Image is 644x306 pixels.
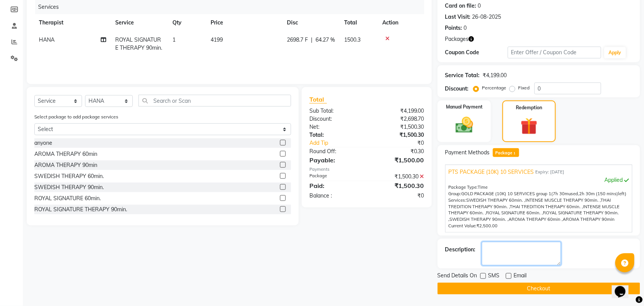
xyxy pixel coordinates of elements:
[378,14,424,31] th: Action
[445,71,480,79] div: Service Total:
[445,149,490,157] span: Payment Methods
[508,47,601,58] input: Enter Offer / Coupon Code
[111,14,168,31] th: Service
[367,147,430,155] div: ₹0.30
[472,13,501,21] div: 26-08-2025
[512,151,517,156] span: 1
[509,217,563,222] span: AROMA THERAPY 60min ,
[367,115,430,123] div: ₹2,698.70
[478,185,488,190] span: Time
[467,198,526,203] span: SWEDISH THERAPY 60min. ,
[477,223,498,228] span: ₹2,500.00
[309,96,327,104] span: Total
[115,36,162,51] span: ROYAL SIGNATURE THERAPY 90min.
[449,185,478,190] span: Package Type:
[367,192,430,200] div: ₹0
[377,139,430,147] div: ₹0
[450,217,509,222] span: SWEDISH THERAPY 90min. ,
[510,204,583,209] span: THAI TREDITION THERAPY 60min. ,
[367,173,430,181] div: ₹1,500.30
[612,275,636,298] iframe: chat widget
[282,14,340,31] th: Disc
[316,36,335,44] span: 64.27 %
[478,2,481,10] div: 0
[482,84,507,91] label: Percentage
[449,191,462,196] span: Group:
[445,24,462,32] div: Points:
[34,172,104,180] div: SWEDISH THERAPY 60min.
[445,35,469,43] span: Packages
[438,272,477,281] span: Send Details On
[488,272,500,281] span: SMS
[526,198,601,203] span: INTENSE MUSCLE THERAPY 90min. ,
[211,36,223,43] span: 4199
[367,123,430,131] div: ₹1,500.30
[464,24,467,32] div: 0
[449,176,629,184] div: Applied
[34,183,104,191] div: SWEDISH THERAPY 90min.
[449,198,611,209] span: THAI TREDITION THERAPY 90min. ,
[486,210,543,215] span: ROYAL SIGNATURE 60min. ,
[34,139,52,147] div: anyone
[311,36,312,44] span: |
[580,191,618,196] span: 2h 30m (150 mins)
[462,191,627,196] span: used, left)
[304,107,367,115] div: Sub Total:
[206,14,282,31] th: Price
[518,84,530,91] label: Fixed
[304,181,367,190] div: Paid:
[172,36,175,43] span: 1
[344,36,361,43] span: 1500.3
[449,168,534,176] span: PTS PACKAGE (10K) 10 SERVICES
[445,49,508,57] div: Coupon Code
[304,123,367,131] div: Net:
[34,161,97,169] div: AROMA THERAPY 90min
[516,104,543,111] label: Redemption
[304,139,377,147] a: Add Tip
[438,283,640,295] button: Checkout
[138,95,291,107] input: Search or Scan
[367,107,430,115] div: ₹4,199.00
[168,14,206,31] th: Qty
[34,194,101,202] div: ROYAL SIGNATURE 60min.
[563,217,615,222] span: AROMA THERAPY 90min
[445,2,477,10] div: Card on file:
[367,181,430,190] div: ₹1,500.30
[515,116,543,137] img: _gift.svg
[34,113,118,120] label: Select package to add package services
[39,36,55,43] span: HANA
[446,104,483,110] label: Manual Payment
[367,131,430,139] div: ₹1,500.30
[536,169,565,175] span: Expiry: [DATE]
[552,191,569,196] span: (7h 30m
[287,36,308,44] span: 2698.7 F
[604,47,626,58] button: Apply
[34,150,97,158] div: AROMA THERAPY 60min
[304,173,367,181] div: Package
[514,272,527,281] span: Email
[449,198,467,203] span: Services:
[449,223,477,228] span: Current Value:
[445,246,476,254] div: Description:
[483,71,507,79] div: ₹4,199.00
[367,155,430,165] div: ₹1,500.00
[34,206,127,214] div: ROYAL SIGNATURE THERAPY 90min.
[450,115,479,135] img: _cash.svg
[304,131,367,139] div: Total:
[34,14,111,31] th: Therapist
[445,85,469,93] div: Discount:
[304,147,367,155] div: Round Off:
[493,148,519,157] span: Package
[445,13,471,21] div: Last Visit:
[304,192,367,200] div: Balance :
[304,115,367,123] div: Discount:
[309,166,424,173] div: Payments
[462,191,552,196] span: GOLD PACKAGE (10K) 10 SERVICES group 1
[304,155,367,165] div: Payable:
[340,14,378,31] th: Total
